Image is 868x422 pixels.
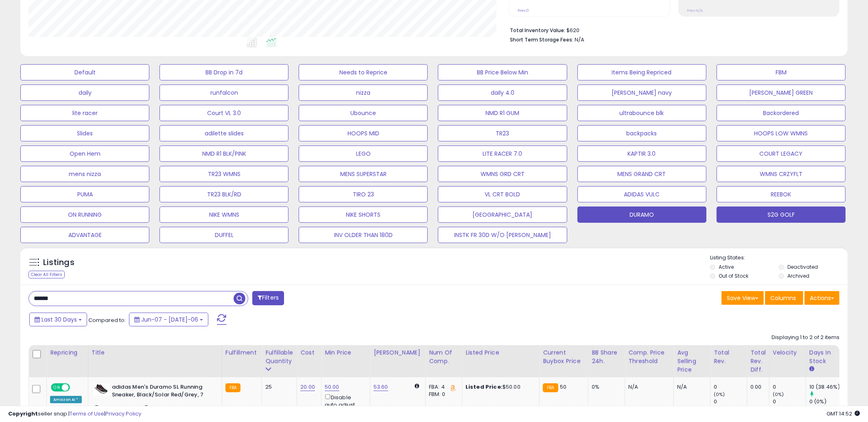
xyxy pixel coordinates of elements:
[299,64,428,80] button: Needs to Reprice
[8,410,38,418] strong: Copyright
[687,8,703,13] small: Prev: N/A
[717,85,846,101] button: [PERSON_NAME] GREEN
[52,384,62,391] span: ON
[20,125,149,141] button: Slides
[43,257,74,268] h5: Listings
[69,384,82,391] span: OFF
[809,365,814,373] small: Days In Stock.
[112,383,211,400] b: adidas Men's Duramo SL Running Sneaker, Black/Solar Red/Grey, 7
[374,383,388,391] a: 53.60
[429,348,459,365] div: Num of Comp.
[466,348,536,357] div: Listed Price
[325,393,364,416] div: Disable auto adjust min
[809,348,839,365] div: Days In Stock
[225,383,241,392] small: FBA
[722,291,764,305] button: Save View
[677,348,707,374] div: Avg Selling Price
[543,348,585,365] div: Current Buybox Price
[160,207,289,223] button: NIKE WMNS
[265,348,293,365] div: Fulfillable Quantity
[592,348,621,365] div: BB Share 24h.
[20,186,149,202] button: PUMA
[717,125,846,141] button: HOOPS LOW WMNS
[20,207,149,223] button: ON RUNNING
[577,85,706,101] button: [PERSON_NAME] navy
[299,105,428,121] button: Ubounce
[543,383,558,392] small: FBA
[466,383,503,391] b: Listed Price:
[518,8,529,13] small: Prev: 0
[438,207,567,223] button: [GEOGRAPHIC_DATA]
[160,125,289,141] button: adilette slides
[717,64,846,80] button: FBM
[70,410,104,418] a: Terms of Use
[265,383,291,391] div: 25
[160,146,289,162] button: NMD R1 BLK/PINK
[160,186,289,202] button: TR23 BLK/RD
[20,105,149,121] button: lite racer
[438,227,567,243] button: INSTK FR 30D W/O [PERSON_NAME]
[628,383,667,391] div: N/A
[577,105,706,121] button: ultrabounce blk
[299,146,428,162] button: LEGO
[773,348,802,357] div: Velocity
[28,271,65,278] div: Clear All Filters
[826,410,860,418] span: 2025-08-10 14:52 GMT
[225,348,258,357] div: Fulfillment
[592,383,619,391] div: 0%
[577,186,706,202] button: ADIDAS VULC
[714,383,747,391] div: 0
[560,383,567,391] span: 50
[438,105,567,121] button: NMD R1 GUM
[129,313,208,326] button: Jun-07 - [DATE]-06
[809,383,842,391] div: 10 (38.46%)
[466,383,533,391] div: $50.00
[577,125,706,141] button: backpacks
[429,383,456,391] div: FBA: 4
[719,272,748,279] label: Out of Stock
[160,227,289,243] button: DUFFEL
[299,186,428,202] button: TIRO 23
[438,125,567,141] button: TR23
[325,383,339,391] a: 50.00
[577,166,706,182] button: MENS GRAND CRT
[510,25,833,35] li: $620
[29,313,87,326] button: Last 30 Days
[50,396,82,403] div: Amazon AI *
[438,85,567,101] button: daily 4.0
[141,315,198,324] span: Jun-07 - [DATE]-06
[299,207,428,223] button: NIKE SHORTS
[714,348,743,365] div: Total Rev.
[787,272,809,279] label: Archived
[750,348,766,374] div: Total Rev. Diff.
[299,125,428,141] button: HOOPS MID
[299,85,428,101] button: nizza
[772,334,840,342] div: Displaying 1 to 2 of 2 items
[42,315,77,324] span: Last 30 Days
[20,166,149,182] button: mens nizza
[105,410,141,418] a: Privacy Policy
[577,207,706,223] button: DURAMO
[717,146,846,162] button: COURT LEGACY
[805,291,840,305] button: Actions
[20,227,149,243] button: ADVANTAGE
[773,383,806,391] div: 0
[717,207,846,223] button: S2G GOLF
[160,105,289,121] button: Court VL 3.0
[770,294,796,302] span: Columns
[438,186,567,202] button: VL CRT BOLD
[299,166,428,182] button: MENS SUPERSTAR
[714,391,725,398] small: (0%)
[160,85,289,101] button: runfalcon
[577,146,706,162] button: KAPTIR 3.0
[773,391,784,398] small: (0%)
[710,254,848,262] p: Listing States:
[438,166,567,182] button: WMNS GRD CRT
[20,85,149,101] button: daily
[94,383,110,396] img: 317mjErIXsL._SL40_.jpg
[325,348,367,357] div: Min Price
[765,291,803,305] button: Columns
[575,36,584,44] span: N/A
[160,166,289,182] button: TR23 WMNS
[8,410,141,418] div: seller snap | |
